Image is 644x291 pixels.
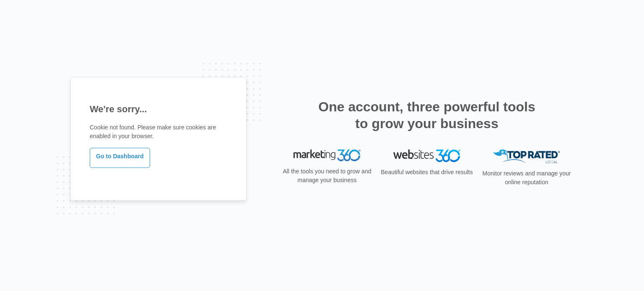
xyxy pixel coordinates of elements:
a: Go to Dashboard [90,148,150,168]
img: Websites 360 [393,149,460,162]
p: All the tools you need to grow and manage your business [280,167,374,185]
p: Beautiful websites that drive results [380,168,474,177]
h2: One account, three powerful tools to grow your business [316,98,538,132]
p: Monitor reviews and manage your online reputation [480,169,574,187]
img: Marketing 360 [293,149,361,161]
p: Cookie not found. Please make sure cookies are enabled in your browser. [90,123,227,141]
img: Top Rated Local [493,149,560,163]
h1: We're sorry... [90,102,227,116]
